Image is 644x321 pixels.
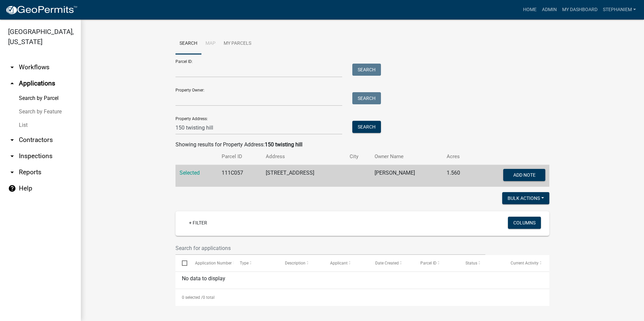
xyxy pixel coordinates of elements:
[262,165,346,187] td: [STREET_ADDRESS]
[352,64,381,76] button: Search
[220,33,255,55] a: My Parcels
[465,261,477,265] span: Status
[218,165,262,187] td: 111C057
[279,255,324,271] datatable-header-cell: Description
[8,168,16,176] i: arrow_drop_down
[184,217,213,229] a: + Filter
[265,141,302,148] strong: 150 twisting hill
[195,261,232,265] span: Application Number
[371,149,443,165] th: Owner Name
[182,295,203,300] span: 0 selected /
[371,165,443,187] td: [PERSON_NAME]
[346,149,371,165] th: City
[8,136,16,144] i: arrow_drop_down
[285,261,305,265] span: Description
[188,255,233,271] datatable-header-cell: Application Number
[8,79,16,87] i: arrow_drop_up
[420,261,437,265] span: Parcel ID
[513,172,535,178] span: Add Note
[262,149,346,165] th: Address
[414,255,459,271] datatable-header-cell: Parcel ID
[175,255,188,271] datatable-header-cell: Select
[180,170,200,176] a: Selected
[175,33,201,55] a: Search
[240,261,249,265] span: Type
[175,241,485,255] input: Search for applications
[600,3,639,16] a: StephanieM
[8,184,16,192] i: help
[175,289,549,306] div: 0 total
[8,152,16,160] i: arrow_drop_down
[330,261,348,265] span: Applicant
[503,169,545,181] button: Add Note
[520,3,539,16] a: Home
[443,149,475,165] th: Acres
[175,141,549,149] div: Showing results for Property Address:
[511,261,539,265] span: Current Activity
[369,255,414,271] datatable-header-cell: Date Created
[175,272,549,289] div: No data to display
[352,92,381,104] button: Search
[443,165,475,187] td: 1.560
[352,121,381,133] button: Search
[508,217,541,229] button: Columns
[559,3,600,16] a: My Dashboard
[324,255,369,271] datatable-header-cell: Applicant
[218,149,262,165] th: Parcel ID
[502,192,549,204] button: Bulk Actions
[375,261,399,265] span: Date Created
[8,63,16,71] i: arrow_drop_down
[459,255,504,271] datatable-header-cell: Status
[539,3,559,16] a: Admin
[233,255,279,271] datatable-header-cell: Type
[504,255,549,271] datatable-header-cell: Current Activity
